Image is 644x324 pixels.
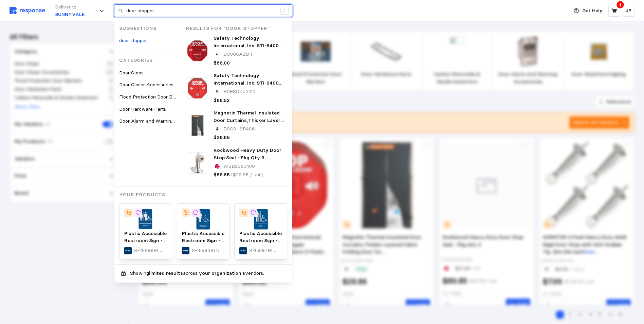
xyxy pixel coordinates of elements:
p: Showing across vendors. [130,270,264,277]
img: svg%3e [10,7,45,14]
p: Deliver to [55,3,85,11]
img: 612YxlgBOsL._AC_SX679_.jpg [187,77,208,99]
img: S-25698BLU [124,209,167,230]
p: $89.85 [214,171,230,179]
p: B09SQDJYYX [223,88,256,95]
p: JP [626,7,631,15]
input: Search for a product name or SKU [126,5,277,17]
span: Door Stops [119,70,144,76]
p: SUNNYVALE [55,11,85,18]
p: 1 [619,1,621,8]
mark: door stopper [119,37,147,43]
div: / [280,7,289,15]
span: Plastic Accessible Restroom Sign - "Unisex", Blue [124,230,167,251]
img: S-15597BLU [239,209,282,230]
span: Door Alarm and Warning Accessories [119,118,202,124]
p: WBB2680480 [223,163,255,170]
p: B0006AZDII [223,51,252,58]
p: S-25698BLU [134,247,163,254]
b: limited results [149,270,183,276]
p: S-15598BLU [192,247,219,254]
span: Rockwood Heavy Duty Door Stop Seal - Pkg Qty 3 [214,147,281,161]
span: Door Closer Accessories [119,82,173,88]
span: Door Hardware Parts [119,106,166,112]
span: Magnetic Thermal Insulated Door Curtains,Thicker Layered Fabric Folding Door for doorways,Tempora... [214,110,286,167]
p: Get Help [582,7,602,15]
button: Get Help [570,4,606,17]
span: Plastic Accessible Restroom Sign - "Women", Blue [182,230,224,251]
p: $88.52 [214,97,230,104]
span: Flood Protection Door Barriers [119,94,186,100]
img: 71zQJLnNDLL._AC_SY879_.jpg [187,115,208,136]
p: ($29.95 / unit) [231,171,263,179]
img: YLE_085840.jpg [187,152,208,174]
button: JP [623,5,634,17]
p: Results for "door stopper" [186,25,292,32]
img: 71dEx4W3qvL._AC_SX679_.jpg [187,40,208,61]
p: B0C9H9P4S6 [223,125,255,133]
p: Categories [119,57,181,64]
p: $86.00 [214,59,230,67]
span: Safety Technology International, Inc. STI-6400 Exit Stopper Multifunction Door Alarm, Helps Preve... [214,35,283,78]
b: your organization's [199,270,245,276]
span: Plastic Accessible Restroom Sign - "Men", Blue [239,230,282,251]
p: $28.86 [214,134,230,141]
span: Safety Technology International, Inc. STI-6400 Exit Stopper Multifunction Door Alarm (1-Pack)(B00... [214,72,282,108]
img: S-15598BLU [182,209,225,230]
p: S-15597BLU [249,247,277,254]
p: Suggestions [119,25,181,32]
p: Your Products [119,191,292,199]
